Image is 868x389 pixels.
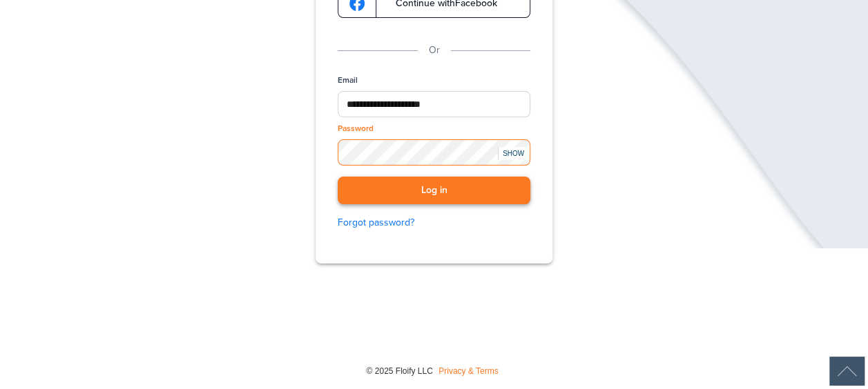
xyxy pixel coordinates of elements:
label: Password [338,123,374,134]
div: SHOW [498,147,528,160]
input: Password [338,139,530,165]
button: Log in [338,177,530,205]
div: Scroll Back to Top [829,357,865,386]
label: Email [338,74,358,86]
p: Or [429,43,440,58]
img: Back to Top [829,357,865,386]
input: Email [338,91,530,117]
a: Privacy & Terms [438,366,498,376]
span: © 2025 Floify LLC [366,366,432,376]
a: Forgot password? [338,215,530,230]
